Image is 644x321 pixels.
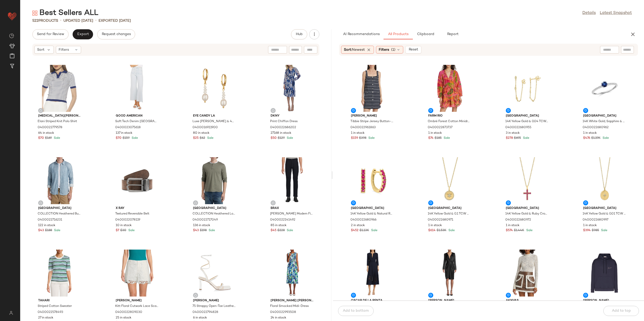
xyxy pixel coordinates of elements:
img: 0400022141492_OCEAN [267,157,318,204]
span: $129 [278,136,285,141]
p: Exported [DATE] [99,18,131,23]
img: svg%3e [272,109,275,112]
span: 1 in stock [583,131,597,136]
span: $70 [38,136,44,141]
span: $398 [359,136,366,141]
span: • [60,18,61,24]
span: Farm Rio [428,114,471,118]
img: svg%3e [9,33,14,38]
span: $1.44K [514,228,524,233]
img: svg%3e [194,294,197,297]
span: Sale [367,137,375,140]
span: 14K Yellow Gold & 0.04 TCW Diamond Threader Earrings [505,119,548,124]
span: Sort [37,47,44,52]
span: 14K Yellow Gold & Ruby Cross Pendant Necklace [505,212,548,216]
span: Report [447,32,458,36]
span: $43 [193,228,199,233]
span: Filters [379,47,389,52]
span: $7 [116,228,119,233]
span: Print Chiffon Dress [270,119,298,124]
span: 14K Yellow Gold & 0.1 TCW Diamond Pendant Necklace [428,212,471,216]
span: [GEOGRAPHIC_DATA] [583,114,626,118]
span: $452 [351,228,359,233]
span: Good American [116,114,159,118]
img: 0400022794828_WHITE [189,250,240,297]
span: 80 in stock [193,131,209,136]
span: Sale [206,137,213,140]
span: [PERSON_NAME] Modern Fit Jeans [270,212,313,216]
span: Clipboard [417,32,434,36]
span: $159 [351,136,358,141]
button: Request changes [97,29,135,39]
span: 14K Yellow Gold & Natural Ruby Huggie Earrings [350,212,393,216]
span: 0400022686202 [270,125,296,130]
span: $185 [435,136,442,141]
img: 0400022717049_GREEN [189,157,240,204]
img: 0400022500768_NAVY [347,250,398,297]
span: Export [77,32,89,36]
img: heart_red.DM2ytmEG.svg [7,11,17,21]
span: Elani Striped Knit Polo Shirt [38,119,77,124]
span: 0400022680971 [428,218,453,222]
span: Aknvas [506,299,549,303]
span: 1 in stock [351,131,365,136]
span: Kitt Floral Cutwork Lace Scalloped Shorts [115,304,158,309]
img: svg%3e [39,201,42,204]
span: 0400022680972 [505,218,531,222]
span: Eye Candy LA [193,114,236,118]
span: Sale [131,137,138,140]
span: Sort: [344,47,365,52]
span: [PERSON_NAME] [428,299,471,303]
span: $278 [506,136,513,141]
img: svg%3e [39,109,42,112]
img: svg%3e [272,201,275,204]
span: 1 in stock [428,131,442,136]
span: 137 in stock [116,131,132,136]
span: 0400022779578 [38,125,62,130]
span: (1) [391,47,395,52]
span: [GEOGRAPHIC_DATA] [506,114,549,118]
span: [GEOGRAPHIC_DATA] [193,206,236,211]
span: Request changes [102,32,131,36]
img: 0400015111287_BLACK [424,250,475,297]
span: [PERSON_NAME] [116,299,159,303]
img: 0400023040103_NAVY [579,250,630,297]
span: Sale [522,137,529,140]
span: 14K Yellow Gold & 0.01 TCW Diamond Pendant Chain Necklace [583,212,626,216]
span: $1.53K [437,228,446,233]
img: 0400023035933_ECRUPIZZO [502,250,553,297]
span: 0400022680955 [505,125,531,130]
span: 10 in stock [116,223,132,228]
span: Tahari [38,299,81,303]
span: 24 in stock [271,316,286,320]
img: 0400022993508_WHITEMULTI [267,250,318,297]
span: Sale [208,229,215,232]
img: 0400022716231_LIGHTBLUE [34,157,85,204]
span: Newest [352,48,365,52]
span: Sale [370,229,377,232]
img: 0400022961863 [347,65,398,112]
img: 0400022680972_YELLOWGOLD [502,157,553,204]
span: 0400022141492 [270,218,295,222]
span: 27 in stock [38,316,53,320]
span: Floral Smocked Midi-Dress [270,304,309,309]
span: $695 [514,136,521,141]
span: [PERSON_NAME] [193,299,236,303]
span: Filters [59,47,69,52]
span: 25 in stock [116,316,131,320]
span: 0400022680997 [583,218,608,222]
span: 2 in stock [351,223,365,228]
span: [GEOGRAPHIC_DATA] [428,206,471,211]
span: $1.19K [591,136,601,141]
span: 85 in stock [271,223,287,228]
span: Tibbie Stripe Jersey Button-Up Minidress [350,119,393,124]
span: $70 [116,136,122,141]
span: $43 [38,228,44,233]
span: Dkny [271,114,314,118]
span: Send for Review [37,32,64,36]
img: 0400022680955_YELLOWGOLD [502,65,553,112]
span: 0400022717049 [193,218,218,222]
a: Details [582,10,596,16]
span: $1.13K [360,228,369,233]
img: 0400022578493_WHITEMULTI [34,250,85,297]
